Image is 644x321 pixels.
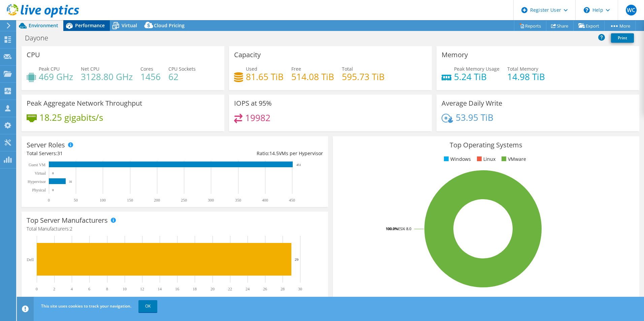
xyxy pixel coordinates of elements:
text: 0 [48,198,50,203]
text: 29 [295,257,299,261]
text: 4 [71,287,73,291]
h3: Capacity [234,51,261,59]
text: Physical [32,188,46,192]
text: 451 [296,163,301,167]
span: Total Memory [507,66,538,72]
text: 0 [52,172,54,175]
span: Peak Memory Usage [454,66,500,72]
text: 22 [228,287,232,291]
span: Cores [140,66,153,72]
h3: CPU [27,51,40,59]
text: 2 [53,287,55,291]
h3: IOPS at 95% [234,100,272,107]
li: Linux [475,155,495,163]
span: Virtual [122,22,137,29]
a: Print [611,33,634,43]
h4: 81.65 TiB [246,73,284,80]
text: 12 [140,287,144,291]
h4: 1456 [140,73,161,80]
h4: 18.25 gigabits/s [39,114,103,121]
text: 31 [69,180,72,183]
li: VMware [500,155,526,163]
text: 400 [262,198,268,203]
h4: 3128.80 GHz [81,73,133,80]
text: 200 [154,198,160,203]
h4: 469 GHz [39,73,73,80]
span: This site uses cookies to track your navigation. [41,303,131,309]
h1: Dayone [22,34,59,42]
span: Cloud Pricing [154,22,185,29]
span: Used [246,66,257,72]
span: Free [291,66,301,72]
text: 14 [158,287,162,291]
li: Windows [442,155,471,163]
span: 14.5 [269,150,279,156]
a: Export [573,21,605,31]
text: 50 [74,198,78,203]
text: 6 [88,287,90,291]
text: 250 [181,198,187,203]
text: 28 [281,287,285,291]
text: Guest VM [29,163,45,167]
text: 0 [36,287,38,291]
div: Total Servers: [27,150,175,157]
h3: Memory [442,51,468,59]
text: 8 [106,287,108,291]
span: Performance [75,22,105,29]
text: 450 [289,198,295,203]
h3: Average Daily Write [442,100,502,107]
text: 20 [211,287,215,291]
a: Reports [514,21,546,31]
tspan: ESXi 8.0 [398,226,411,231]
h3: Top Operating Systems [338,141,634,149]
text: 300 [208,198,214,203]
span: Net CPU [81,66,99,72]
a: Share [546,21,574,31]
text: Virtual [35,171,46,176]
span: Environment [29,22,58,29]
text: 0 [52,188,54,192]
text: 150 [127,198,133,203]
h4: 514.08 TiB [291,73,334,80]
h4: 595.73 TiB [342,73,385,80]
h4: 62 [168,73,196,80]
h3: Server Roles [27,141,65,149]
text: Hypervisor [28,179,46,184]
text: 18 [193,287,197,291]
h3: Peak Aggregate Network Throughput [27,100,142,107]
h4: Total Manufacturers: [27,225,323,233]
a: More [604,21,636,31]
text: Dell [27,257,34,262]
h4: 5.24 TiB [454,73,500,80]
div: Ratio: VMs per Hypervisor [175,150,323,157]
h3: Top Server Manufacturers [27,217,108,224]
span: 2 [70,225,72,232]
text: 100 [100,198,106,203]
text: 26 [263,287,267,291]
span: WC [626,5,637,15]
svg: \n [584,7,590,13]
text: 24 [246,287,250,291]
span: 31 [57,150,63,156]
h4: 53.95 TiB [456,114,493,121]
text: 350 [235,198,241,203]
span: Peak CPU [39,66,60,72]
text: 30 [298,287,302,291]
text: 16 [175,287,179,291]
text: 10 [123,287,127,291]
tspan: 100.0% [386,226,398,231]
a: OK [138,300,157,312]
span: CPU Sockets [168,66,196,72]
h4: 14.98 TiB [507,73,545,80]
h4: 19982 [245,114,270,121]
span: Total [342,66,353,72]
